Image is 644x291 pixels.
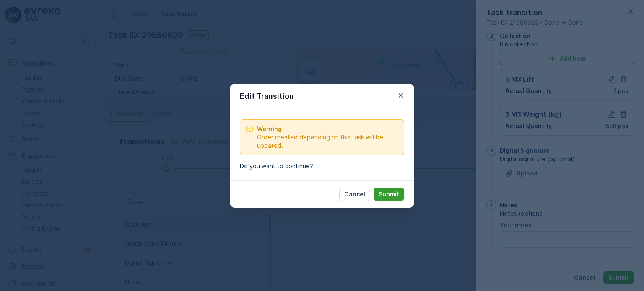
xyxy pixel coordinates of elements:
p: Edit Transition [240,90,294,102]
p: Cancel [344,190,365,198]
span: Warning [257,125,399,133]
p: Do you want to continue? [240,162,404,170]
button: Cancel [339,188,370,201]
button: Submit [374,188,404,201]
span: Order created depending on this task will be updated. [257,133,399,150]
p: Submit [379,190,399,198]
